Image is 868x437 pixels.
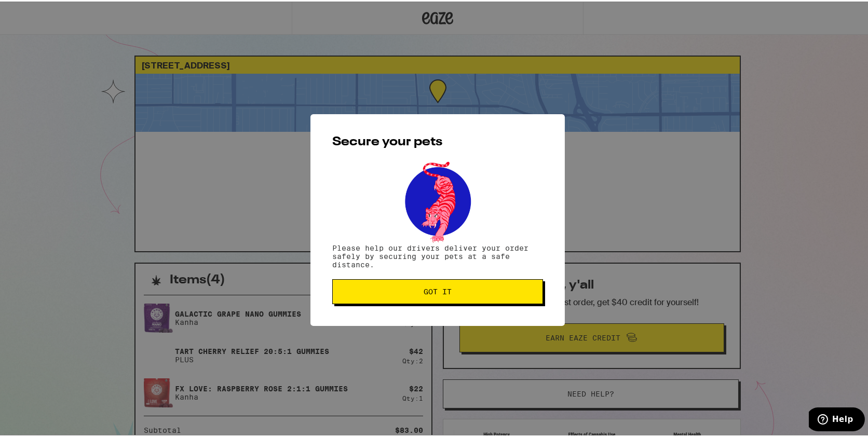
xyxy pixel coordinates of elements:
[332,278,543,303] button: Got it
[332,134,543,147] h2: Secure your pets
[809,406,865,432] iframe: Opens a widget where you can find more information
[424,286,452,294] span: Got it
[332,242,543,267] p: Please help our drivers deliver your order safely by securing your pets at a safe distance.
[395,157,480,242] img: pets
